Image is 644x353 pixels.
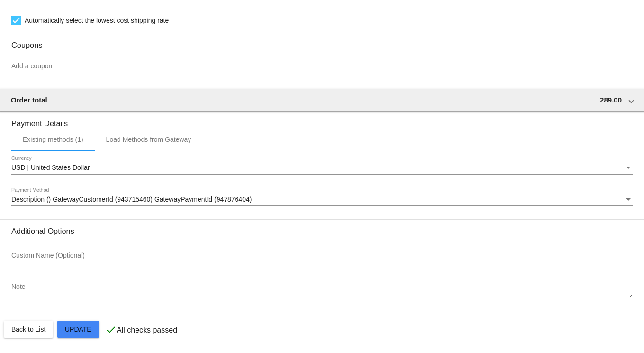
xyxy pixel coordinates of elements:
[11,34,633,50] h3: Coupons
[11,112,633,128] h3: Payment Details
[11,96,47,104] span: Order total
[11,164,90,171] span: USD | United States Dollar
[105,324,117,335] mat-icon: check
[25,15,169,26] span: Automatically select the lowest cost shipping rate
[65,325,91,333] span: Update
[4,321,53,338] button: Back to List
[106,136,191,143] div: Load Methods from Gateway
[11,227,633,236] h3: Additional Options
[600,96,622,104] span: 289.00
[11,325,45,333] span: Back to List
[23,136,83,143] div: Existing methods (1)
[57,321,99,338] button: Update
[11,164,633,172] mat-select: Currency
[11,196,633,204] mat-select: Payment Method
[11,252,97,260] input: Custom Name (Optional)
[11,63,633,70] input: Add a coupon
[11,195,252,203] span: Description () GatewayCustomerId (943715460) GatewayPaymentId (947876404)
[117,326,177,334] p: All checks passed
